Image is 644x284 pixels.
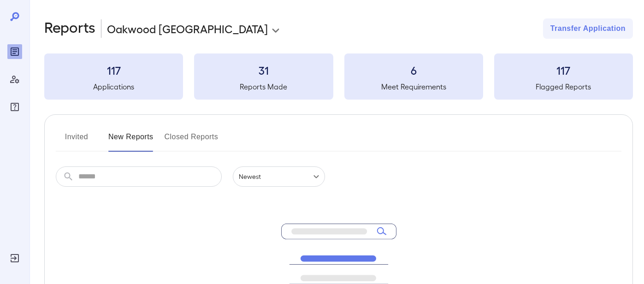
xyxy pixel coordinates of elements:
div: Newest [233,166,325,187]
h2: Reports [44,18,95,39]
button: New Reports [108,130,154,152]
summary: 117Applications31Reports Made6Meet Requirements117Flagged Reports [44,53,633,100]
button: Closed Reports [165,130,219,152]
button: Invited [56,130,97,152]
h5: Flagged Reports [494,81,633,92]
div: Reports [7,44,22,59]
div: FAQ [7,100,22,114]
h5: Meet Requirements [344,81,483,92]
h5: Applications [44,81,183,92]
h3: 6 [344,63,483,77]
h3: 117 [44,63,183,77]
h3: 117 [494,63,633,77]
p: Oakwood [GEOGRAPHIC_DATA] [107,21,268,36]
h5: Reports Made [194,81,333,92]
h3: 31 [194,63,333,77]
div: Manage Users [7,72,22,87]
div: Log Out [7,251,22,266]
button: Transfer Application [543,18,633,39]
